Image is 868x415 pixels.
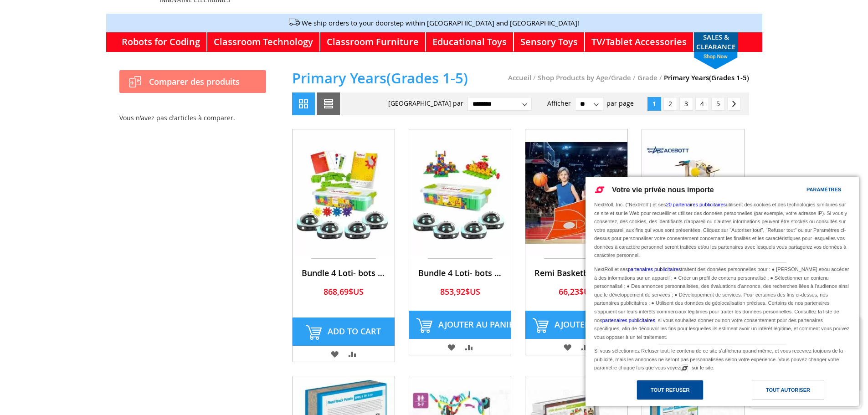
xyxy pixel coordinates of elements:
[591,380,722,405] a: Tout refuser
[418,267,502,278] a: Bundle 4 Loti- bots and Korbo 430 set of creative blocks
[592,344,852,373] div: Si vous sélectionnez Refuser tout, le contenu de ce site s'affichera quand même, et vous recevrez...
[722,380,853,405] a: Tout autoriser
[302,18,579,27] a: We ship orders to your doorstep within [GEOGRAPHIC_DATA] and [GEOGRAPHIC_DATA]!
[689,52,742,70] span: shop now
[292,92,315,115] strong: Grille
[525,129,627,256] img: Remi Basketball Set - Team game for 6 or even 16 adults and children
[207,32,320,52] a: Classroom Technology
[538,73,631,82] a: Shop Products by Age/Grade
[409,250,511,258] a: Bundle 4 Loti- bots and Korbo 430 set of creative blocks
[577,339,593,355] a: Ajouter au comparateur
[547,99,571,108] span: Afficher
[666,202,726,207] a: 20 partenaires publicitaires
[652,99,656,108] span: 1
[534,267,618,278] a: Remi Basketball Set - Team game for 6 or even 16 adults and children
[560,339,575,355] a: Ajouter à la liste d'achats
[328,326,381,337] span: Add to cart
[293,250,395,258] a: Bundle 4 Loti- bots and Korbo Concept 450 Construction Blocks
[716,99,720,108] span: 5
[409,129,511,256] img: Bundle 4 Loti- bots and Korbo 430 set of creative blocks
[602,318,655,323] a: partenaires publicitaires
[461,339,477,355] a: Ajouter au comparateur
[320,32,426,52] a: Classroom Furniture
[525,311,627,339] button: Ajouter au panier
[628,266,681,272] a: partenaires publicitaires
[409,311,511,339] button: Ajouter au panier
[766,385,810,395] div: Tout autoriser
[514,32,585,52] a: Sensory Toys
[651,385,689,395] div: Tout refuser
[508,73,531,82] a: Accueil
[555,319,635,330] span: Ajouter au panier
[637,73,657,82] a: Grade
[324,286,364,297] span: 868,69$US
[663,97,677,111] a: 2
[293,129,395,256] img: Bundle 4 Loti- bots and Korbo Concept 450 Construction Blocks
[15,5,104,14] div: zendesk chat
[115,32,207,52] a: Robots for Coding
[664,73,749,82] strong: Primary Years(Grades 1-5)
[525,250,627,258] a: Remi Basketball Set - Team game for 6 or even 16 adults and children
[443,339,459,355] a: Ajouter à la liste d'achats
[694,32,738,52] a: SALES & CLEARANCEshop now
[684,99,688,108] span: 3
[700,99,704,108] span: 4
[438,319,519,330] span: Ajouter au panier
[791,182,812,199] a: Paramètres
[119,113,266,123] div: Vous n'avez pas d'articles à comparer.
[679,97,693,111] a: 3
[642,129,744,256] img: ACEBOTT QE021 ESP32 3-In-1 Smart Home Education Kit - Level 1
[592,263,852,342] div: NextRoll et ses traitent des données personnelles pour : ● [PERSON_NAME] et/ou accéder à des info...
[806,184,841,195] div: Paramètres
[327,346,343,362] a: Ajouter à la liste d'achats
[695,97,709,111] a: 4
[344,346,360,362] a: Ajouter au comparateur
[559,286,594,297] span: 66,23$US
[388,99,463,108] label: [GEOGRAPHIC_DATA] par
[668,99,672,108] span: 2
[585,32,694,52] a: TV/Tablet Accessories
[302,267,385,278] a: Bundle 4 Loti- bots and Korbo Concept 450 Construction Blocks
[426,32,514,52] a: Educational Toys
[292,68,468,87] span: Primary Years(Grades 1-5)
[8,14,65,73] td: Chattez avec nous
[592,200,852,261] div: NextRoll, Inc. ("NextRoll") et ses utilisent des cookies et des technologies similaires sur ce si...
[612,186,714,194] span: Votre vie privée nous importe
[606,99,634,108] span: par page
[4,4,115,77] button: zendesk chatChattez avec nous
[440,286,480,297] span: 853,92$US
[293,318,395,346] button: Add to cart
[149,77,257,86] strong: Comparer des produits
[711,97,725,111] a: 5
